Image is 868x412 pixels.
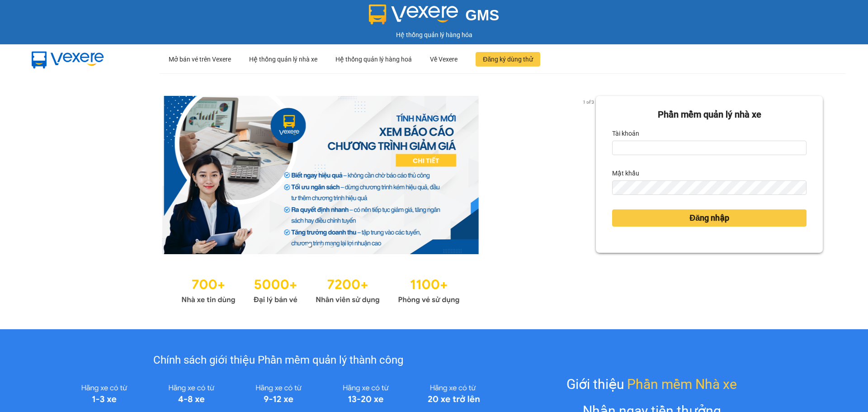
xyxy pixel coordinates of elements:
[61,352,496,369] div: Chính sách giới thiệu Phần mềm quản lý thành công
[308,243,311,247] li: slide item 1
[45,96,58,254] button: previous slide / item
[612,126,639,141] label: Tài khoản
[580,96,596,108] p: 1 of 3
[689,212,729,224] span: Đăng nhập
[23,44,113,74] img: mbUUG5Q.png
[430,45,458,74] div: Về Vexere
[181,272,460,307] img: Statistics.png
[627,374,737,395] span: Phần mềm Nhà xe
[369,5,458,24] img: logo 2
[369,14,500,21] a: GMS
[612,108,807,122] div: Phần mềm quản lý nhà xe
[169,45,231,74] div: Mở bán vé trên Vexere
[612,141,807,155] input: Tài khoản
[330,243,333,247] li: slide item 3
[566,374,737,395] div: Giới thiệu
[465,7,499,24] span: GMS
[612,180,807,195] input: Mật khẩu
[612,209,807,227] button: Đăng nhập
[476,52,540,66] button: Đăng ký dùng thử
[2,30,866,40] div: Hệ thống quản lý hàng hóa
[335,45,412,74] div: Hệ thống quản lý hàng hoá
[612,166,639,180] label: Mật khẩu
[249,45,317,74] div: Hệ thống quản lý nhà xe
[483,54,533,64] span: Đăng ký dùng thử
[583,96,596,254] button: next slide / item
[319,243,322,247] li: slide item 2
